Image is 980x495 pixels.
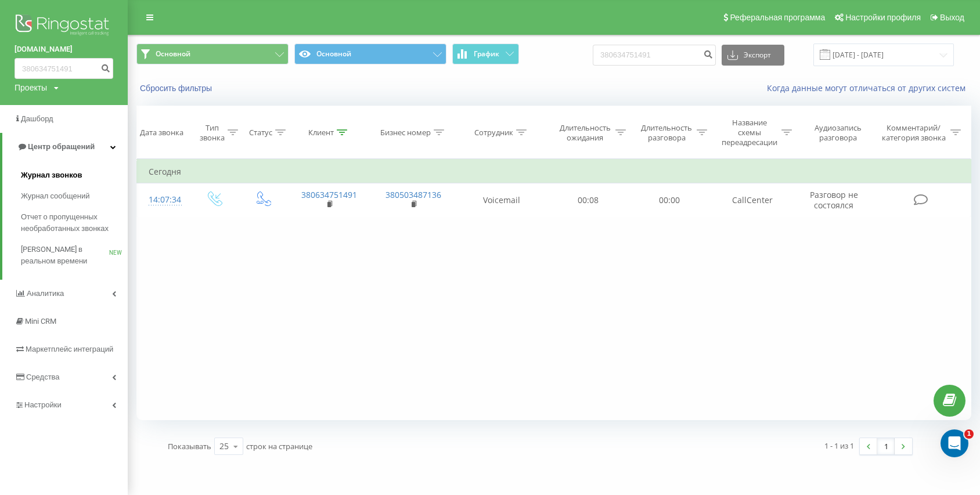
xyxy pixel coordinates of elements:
td: CallCenter [710,183,795,217]
span: Настройки [24,400,62,409]
div: Название схемы переадресации [720,118,779,147]
span: Аналитика [27,289,64,298]
span: Настройки профиля [845,13,921,22]
input: Поиск по номеру [15,58,113,79]
div: Аудиозапись разговора [805,123,870,143]
button: Основной [136,44,289,64]
input: Поиск по номеру [593,45,716,66]
div: Клиент [308,128,334,138]
span: строк на странице [246,441,312,451]
img: Ringostat logo [15,12,113,41]
span: Показывать [168,441,211,451]
div: Длительность ожидания [558,123,613,143]
span: Разговор не состоялся [810,189,858,211]
div: Комментарий/категория звонка [880,123,947,143]
span: Журнал звонков [21,169,82,181]
div: Проекты [15,82,47,93]
button: Сбросить фильтры [136,83,218,93]
div: Статус [249,128,272,138]
div: 25 [219,440,229,452]
span: Дашборд [21,114,53,123]
span: Журнал сообщений [21,190,89,202]
span: 1 [964,429,974,439]
div: Бизнес номер [380,128,431,138]
span: Mini CRM [25,317,56,326]
td: Сегодня [137,160,971,183]
span: Центр обращений [28,142,95,151]
span: Основной [156,49,190,59]
td: 00:00 [629,183,710,217]
span: Реферальная программа [730,13,825,22]
span: [PERSON_NAME] в реальном времени [21,244,109,267]
span: График [474,50,499,58]
a: Журнал сообщений [21,186,128,207]
div: Сотрудник [474,128,513,138]
a: Журнал звонков [21,165,128,186]
button: Экспорт [722,45,784,66]
iframe: Intercom live chat [941,429,968,457]
button: График [452,44,519,64]
span: Выход [940,13,964,22]
span: Маркетплейс интеграций [26,345,113,353]
span: Средства [26,373,60,381]
a: [PERSON_NAME] в реальном времениNEW [21,239,128,272]
a: [DOMAIN_NAME] [15,44,113,55]
div: Тип звонка [199,123,225,143]
div: Дата звонка [140,128,183,138]
div: 1 - 1 из 1 [824,440,854,451]
button: Основной [294,44,446,64]
td: 00:08 [547,183,629,217]
a: Центр обращений [2,133,128,161]
span: Отчет о пропущенных необработанных звонках [21,211,122,234]
a: Когда данные могут отличаться от других систем [767,82,971,93]
td: Voicemail [456,183,547,217]
a: 380634751491 [301,189,357,200]
a: 380503487136 [385,189,441,200]
div: Длительность разговора [639,123,694,143]
a: 1 [877,438,895,454]
div: 14:07:34 [149,189,177,211]
a: Отчет о пропущенных необработанных звонках [21,207,128,239]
